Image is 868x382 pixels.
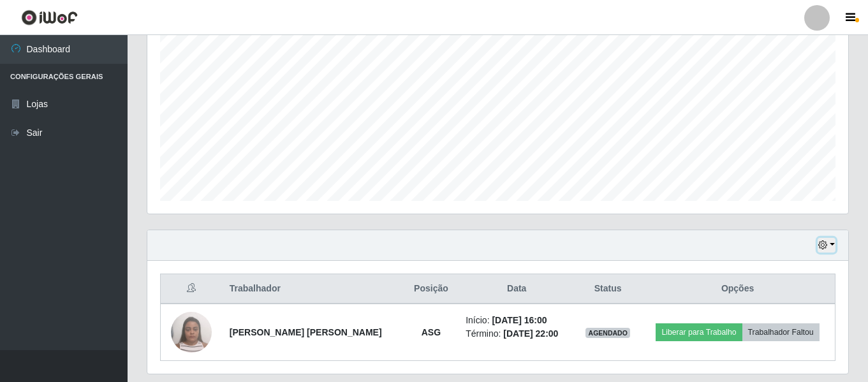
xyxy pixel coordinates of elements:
strong: [PERSON_NAME] [PERSON_NAME] [230,327,382,337]
button: Trabalhador Faltou [742,323,820,341]
th: Status [575,274,640,304]
time: [DATE] 22:00 [503,328,558,339]
th: Data [458,274,575,304]
li: Término: [466,327,568,341]
strong: ASG [422,327,441,337]
button: Liberar para Trabalho [656,323,742,341]
th: Trabalhador [222,274,404,304]
img: 1756738069373.jpeg [171,305,212,359]
th: Posição [404,274,459,304]
th: Opções [640,274,835,304]
span: AGENDADO [585,328,630,338]
li: Início: [466,314,568,327]
img: CoreUI Logo [21,10,78,26]
time: [DATE] 16:00 [492,315,547,325]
